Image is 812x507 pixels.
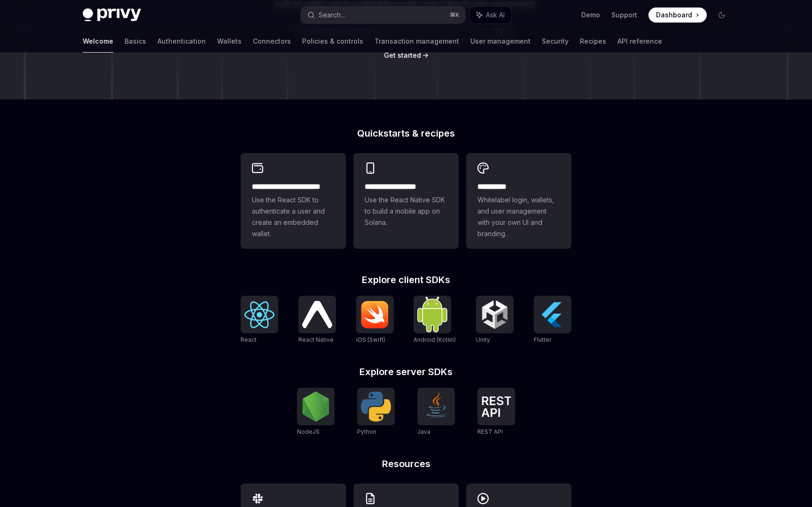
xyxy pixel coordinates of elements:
span: iOS (Swift) [356,336,385,343]
a: Recipes [580,30,606,53]
button: Search...⌘K [301,7,465,23]
a: UnityUnity [476,296,514,345]
img: React Native [302,301,332,328]
span: Dashboard [656,10,692,20]
a: **** **** **** ***Use the React Native SDK to build a mobile app on Solana. [353,153,459,249]
a: User management [470,30,531,53]
h2: Explore client SDKs [241,275,571,284]
img: Android (Kotlin) [417,297,447,332]
a: Android (Kotlin)Android (Kotlin) [414,296,456,345]
img: REST API [481,396,511,417]
a: Transaction management [375,30,459,53]
h2: Quickstarts & recipes [241,129,571,138]
a: Welcome [83,30,113,53]
a: iOS (Swift)iOS (Swift) [356,296,394,345]
a: PythonPython [357,388,395,437]
a: API reference [617,30,662,53]
a: Policies & controls [302,30,363,53]
a: React NativeReact Native [298,296,336,345]
span: React Native [298,336,334,343]
a: **** *****Whitelabel login, wallets, and user management with your own UI and branding. [466,153,571,249]
a: Authentication [157,30,206,53]
a: Wallets [217,30,242,53]
span: Java [417,428,430,435]
div: Search... [319,9,345,21]
span: NodeJS [297,428,320,435]
a: Support [611,10,637,20]
a: Basics [125,30,146,53]
img: React [244,301,274,328]
span: ⌘ K [450,11,460,19]
h2: Resources [241,459,571,469]
span: Android (Kotlin) [414,336,456,343]
a: Security [542,30,569,53]
span: Ask AI [486,10,505,20]
button: Toggle dark mode [714,8,729,23]
a: JavaJava [417,388,455,437]
a: NodeJSNodeJS [297,388,335,437]
img: iOS (Swift) [360,300,390,329]
a: REST APIREST API [477,388,515,437]
img: Flutter [538,300,568,330]
span: REST API [477,428,503,435]
button: Ask AI [470,7,511,23]
h2: Explore server SDKs [241,367,571,376]
img: Unity [480,300,510,330]
img: Python [361,392,391,422]
span: Use the React Native SDK to build a mobile app on Solana. [365,194,447,228]
a: Get started [384,51,421,60]
span: Get started [384,51,421,59]
img: dark logo [83,8,141,22]
img: NodeJS [301,392,331,422]
a: Connectors [253,30,291,53]
span: Whitelabel login, wallets, and user management with your own UI and branding. [477,194,560,239]
span: Flutter [534,336,551,343]
span: Use the React SDK to authenticate a user and create an embedded wallet. [252,194,335,239]
a: Dashboard [648,8,707,23]
a: FlutterFlutter [534,296,571,345]
img: Java [421,392,451,422]
span: React [241,336,257,343]
span: Unity [476,336,490,343]
a: Demo [581,10,600,20]
span: Python [357,428,376,435]
a: ReactReact [241,296,278,345]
